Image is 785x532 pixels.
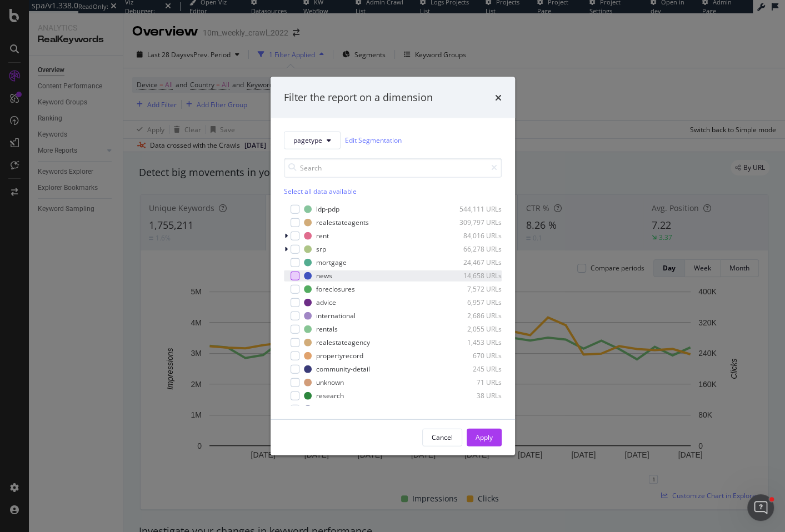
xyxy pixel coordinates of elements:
div: 38 URLs [447,391,502,400]
div: 66,278 URLs [447,244,502,254]
input: Search [284,158,502,177]
button: Cancel [422,428,462,446]
div: 670 URLs [447,351,502,360]
div: 1,453 URLs [447,338,502,347]
div: srp [316,244,326,254]
div: 2,686 URLs [447,311,502,320]
div: modal [271,77,515,455]
div: 22 URLs [447,404,502,414]
div: mortgage [316,258,347,267]
div: times [495,91,502,105]
div: news [316,271,332,280]
div: research [316,391,344,400]
a: Edit Segmentation [345,134,402,146]
div: community-detail [316,364,370,374]
div: 71 URLs [447,378,502,387]
div: unknown [316,378,344,387]
div: Cancel [432,433,453,442]
div: 24,467 URLs [447,258,502,267]
div: marketing [316,404,348,414]
div: rentals [316,324,338,334]
div: ldp-pdp [316,204,339,214]
div: 245 URLs [447,364,502,374]
div: rent [316,231,329,240]
div: Select all data available [284,186,502,195]
span: pagetype [293,135,322,145]
div: Apply [476,433,493,442]
div: foreclosures [316,284,355,294]
div: realestateagency [316,338,370,347]
div: 7,572 URLs [447,284,502,294]
div: 14,658 URLs [447,271,502,280]
div: 309,797 URLs [447,218,502,227]
div: 84,016 URLs [447,231,502,240]
button: pagetype [284,131,341,149]
button: Apply [467,428,502,446]
div: advice [316,298,336,307]
div: realestateagents [316,218,369,227]
div: 544,111 URLs [447,204,502,214]
div: international [316,311,356,320]
div: 2,055 URLs [447,324,502,334]
div: 6,957 URLs [447,298,502,307]
iframe: Intercom live chat [747,494,774,521]
div: propertyrecord [316,351,363,360]
div: Filter the report on a dimension [284,91,433,105]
